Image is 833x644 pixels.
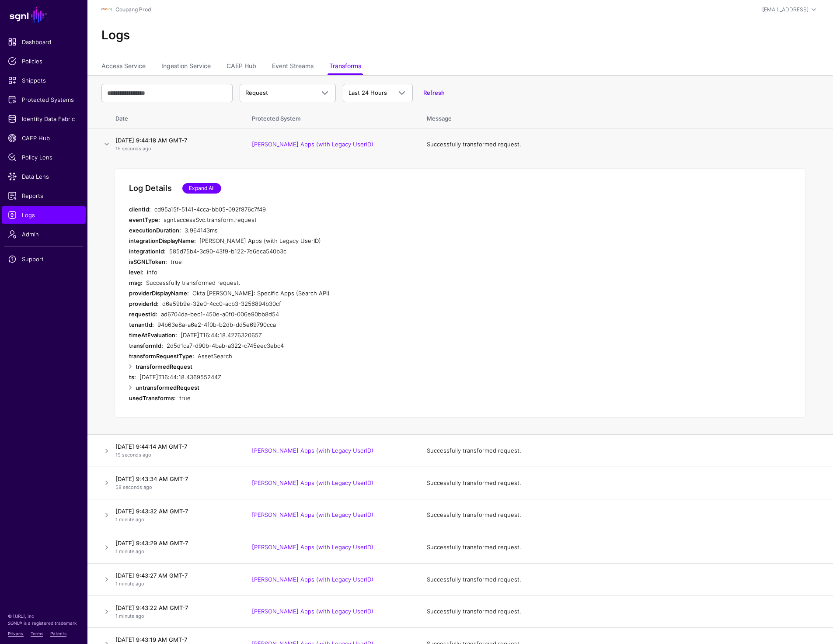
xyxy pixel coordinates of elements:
p: © [URL], Inc [8,613,80,620]
h4: [DATE] 9:43:22 AM GMT-7 [115,604,234,612]
td: Successfully transformed request. [418,596,833,628]
a: Data Lens [2,168,86,185]
p: 1 minute ago [115,580,234,588]
h4: [DATE] 9:43:32 AM GMT-7 [115,507,234,515]
span: Admin [8,230,80,239]
a: Snippets [2,72,86,89]
td: Successfully transformed request. [418,499,833,531]
strong: clientId: [129,206,151,213]
span: Support [8,255,80,263]
a: Logs [2,206,86,224]
strong: timeAtEvaluation: [129,332,177,339]
p: 1 minute ago [115,613,234,620]
a: Expand All [182,183,221,194]
th: Date [112,106,243,128]
div: Successfully transformed request. [146,277,479,288]
a: [PERSON_NAME] Apps (with Legacy UserID) [252,576,373,583]
a: Refresh [423,89,445,96]
span: Policy Lens [8,153,80,162]
strong: providerId: [129,300,159,307]
a: Terms [31,631,43,636]
div: Okta [PERSON_NAME]: Specific Apps (Search API) [192,288,479,298]
h4: [DATE] 9:44:14 AM GMT-7 [115,443,234,450]
div: AssetSearch [198,351,479,361]
div: 3.964143ms [185,225,479,235]
div: d6e59b9e-32e0-4cc0-acb3-3256894b30cf [162,298,479,309]
h4: [DATE] 9:43:29 AM GMT-7 [115,539,234,547]
a: [PERSON_NAME] Apps (with Legacy UserID) [252,544,373,551]
strong: eventType: [129,216,160,223]
strong: providerDisplayName: [129,290,189,297]
td: Successfully transformed request. [418,128,833,160]
span: Logs [8,211,80,219]
a: Patents [50,631,66,636]
a: Policies [2,52,86,70]
div: [EMAIL_ADDRESS] [762,6,809,14]
p: 1 minute ago [115,548,234,555]
strong: transformId: [129,342,163,349]
span: Reports [8,191,80,200]
td: Successfully transformed request. [418,531,833,564]
a: Dashboard [2,33,86,51]
a: Transforms [329,59,361,75]
a: Ingestion Service [161,59,211,75]
h2: Logs [101,28,819,43]
a: Protected Systems [2,91,86,108]
strong: level: [129,269,143,276]
a: [PERSON_NAME] Apps (with Legacy UserID) [252,141,373,148]
p: 1 minute ago [115,516,234,523]
strong: usedTransforms: [129,395,176,402]
h4: [DATE] 9:43:27 AM GMT-7 [115,571,234,579]
div: [DATE]T16:44:18.436955244Z [139,372,479,382]
img: svg+xml;base64,PHN2ZyBpZD0iTG9nbyIgeG1sbnM9Imh0dHA6Ly93d3cudzMub3JnLzIwMDAvc3ZnIiB3aWR0aD0iMTIxLj... [101,4,112,15]
th: Message [418,106,833,128]
span: Dashboard [8,38,80,46]
strong: requestId: [129,311,157,318]
div: true [179,393,479,403]
strong: untransformedRequest [136,384,199,391]
span: Snippets [8,76,80,85]
span: Request [245,89,268,96]
strong: transformedRequest [136,363,192,370]
div: sgnl.accessSvc.transform.request [164,215,479,225]
strong: integrationDisplayName: [129,237,196,244]
th: Protected System [243,106,418,128]
div: 94b63e8a-a6e2-4f0b-b2db-dd5e69790cca [157,319,479,330]
p: 15 seconds ago [115,145,234,152]
div: info [147,267,479,277]
span: CAEP Hub [8,134,80,142]
td: Successfully transformed request. [418,467,833,499]
a: Identity Data Fabric [2,110,86,128]
td: Successfully transformed request. [418,435,833,467]
a: Coupang Prod [115,6,151,13]
strong: executionDuration: [129,227,181,234]
a: Policy Lens [2,149,86,166]
a: CAEP Hub [227,59,256,75]
span: Data Lens [8,172,80,181]
h4: [DATE] 9:44:18 AM GMT-7 [115,136,234,144]
a: SGNL [5,5,82,24]
h5: Log Details [129,184,172,193]
div: true [171,256,479,267]
strong: ts: [129,374,136,381]
h4: [DATE] 9:43:34 AM GMT-7 [115,475,234,483]
a: CAEP Hub [2,129,86,147]
a: Reports [2,187,86,204]
p: 58 seconds ago [115,484,234,491]
a: Admin [2,225,86,243]
strong: transformRequestType: [129,353,194,360]
span: Policies [8,57,80,66]
a: Privacy [8,631,24,636]
strong: tenantId: [129,321,154,328]
div: [PERSON_NAME] Apps (with Legacy UserID) [199,235,479,246]
a: Event Streams [272,59,314,75]
div: cd95a15f-5141-4cca-bb05-092f876c7f49 [154,204,479,215]
div: ad6704da-bec1-450e-a0f0-006e90bb8d54 [161,309,479,319]
a: [PERSON_NAME] Apps (with Legacy UserID) [252,608,373,615]
a: [PERSON_NAME] Apps (with Legacy UserID) [252,511,373,518]
span: Last 24 Hours [349,89,387,96]
span: Identity Data Fabric [8,114,80,123]
span: Protected Systems [8,95,80,104]
h4: [DATE] 9:43:19 AM GMT-7 [115,636,234,644]
a: Access Service [101,59,146,75]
